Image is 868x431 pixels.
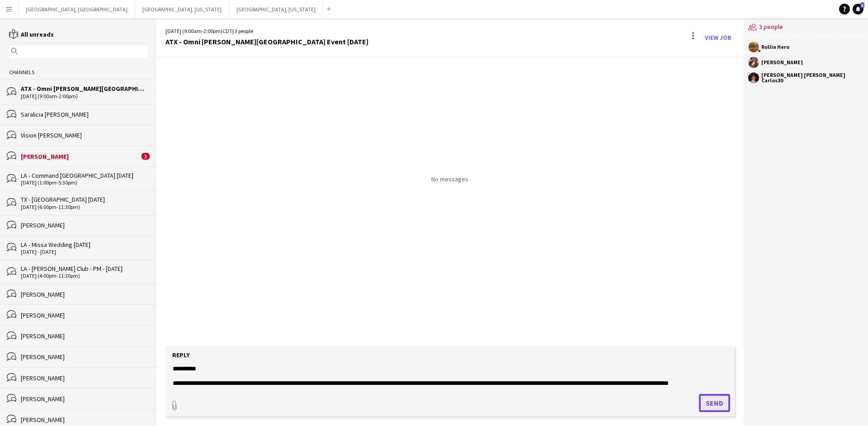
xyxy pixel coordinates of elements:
div: [PERSON_NAME] [21,311,147,319]
div: [PERSON_NAME] [21,290,147,298]
div: ATX - Omni [PERSON_NAME][GEOGRAPHIC_DATA] Event [DATE] [21,85,147,93]
div: [DATE] (6:00pm-11:30pm) [21,204,147,210]
label: Reply [172,351,190,359]
div: [PERSON_NAME] [21,374,147,382]
div: [PERSON_NAME] [21,395,147,403]
div: [PERSON_NAME] [21,353,147,361]
div: [PERSON_NAME] [21,332,147,340]
p: No messages [431,175,468,183]
button: [GEOGRAPHIC_DATA], [US_STATE] [135,0,229,18]
div: 3 people [748,18,867,37]
a: 3 [853,4,863,14]
div: Rollin Hero [761,44,789,50]
div: [PERSON_NAME] [761,60,803,65]
button: Send [699,394,730,412]
div: LA - Command [GEOGRAPHIC_DATA] [DATE] [21,171,147,180]
div: [PERSON_NAME] [PERSON_NAME] Carlos30 [761,72,867,83]
a: All unreads [9,30,54,38]
div: Saralicia [PERSON_NAME] [21,110,147,118]
span: 3 [142,153,150,160]
div: [DATE] (9:00am-2:00pm) | 3 people [165,27,368,35]
a: View Job [701,30,735,45]
div: [DATE] (9:00am-2:00pm) [21,93,147,99]
div: [DATE] - [DATE] [21,249,147,255]
div: TX - [GEOGRAPHIC_DATA] [DATE] [21,195,147,204]
div: [DATE] (4:00pm-11:30pm) [21,273,147,279]
span: 3 [860,2,864,8]
div: [PERSON_NAME] [21,221,147,229]
div: [DATE] (1:00pm-5:30pm) [21,180,147,186]
div: Vision [PERSON_NAME] [21,131,147,139]
div: LA - Missa Wedding [DATE] [21,241,147,249]
span: CDT [222,28,232,34]
button: [GEOGRAPHIC_DATA], [GEOGRAPHIC_DATA] [19,0,135,18]
div: LA - [PERSON_NAME] Club - PM - [DATE] [21,265,147,273]
button: [GEOGRAPHIC_DATA], [US_STATE] [229,0,323,18]
div: ATX - Omni [PERSON_NAME][GEOGRAPHIC_DATA] Event [DATE] [165,38,368,46]
div: [PERSON_NAME] [21,416,147,424]
div: [PERSON_NAME] [21,152,139,161]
